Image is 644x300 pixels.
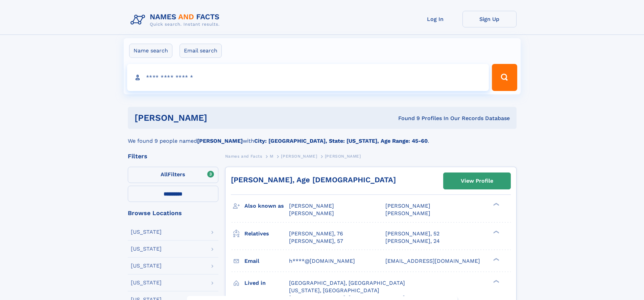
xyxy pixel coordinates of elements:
[492,279,500,283] div: ❯
[492,257,500,261] div: ❯
[128,167,218,183] label: Filters
[385,203,430,209] span: [PERSON_NAME]
[131,280,162,285] div: [US_STATE]
[131,246,162,252] div: [US_STATE]
[270,154,273,159] span: M
[289,287,379,294] span: [US_STATE], [GEOGRAPHIC_DATA]
[128,153,218,159] div: Filters
[129,44,172,58] label: Name search
[281,154,317,159] span: [PERSON_NAME]
[161,171,168,178] span: All
[325,154,361,159] span: [PERSON_NAME]
[385,210,430,216] span: [PERSON_NAME]
[131,263,162,269] div: [US_STATE]
[231,176,396,184] a: [PERSON_NAME], Age [DEMOGRAPHIC_DATA]
[254,138,428,144] b: City: [GEOGRAPHIC_DATA], State: [US_STATE], Age Range: 45-60
[128,11,225,29] img: Logo Names and Facts
[444,173,510,189] a: View Profile
[462,11,517,27] a: Sign Up
[197,138,243,144] b: [PERSON_NAME]
[128,210,218,216] div: Browse Locations
[281,152,317,160] a: [PERSON_NAME]
[492,230,500,234] div: ❯
[244,228,289,239] h3: Relatives
[244,277,289,289] h3: Lived in
[492,64,517,91] button: Search Button
[289,237,343,245] a: [PERSON_NAME], 57
[492,202,500,207] div: ❯
[128,129,517,145] div: We found 9 people named with .
[461,173,493,189] div: View Profile
[180,44,222,58] label: Email search
[289,230,343,237] a: [PERSON_NAME], 76
[385,237,440,245] a: [PERSON_NAME], 24
[135,114,303,122] h1: [PERSON_NAME]
[408,11,462,27] a: Log In
[225,152,262,160] a: Names and Facts
[289,210,334,216] span: [PERSON_NAME]
[270,152,273,160] a: M
[385,230,439,237] a: [PERSON_NAME], 52
[244,200,289,212] h3: Also known as
[131,229,162,235] div: [US_STATE]
[289,280,405,286] span: [GEOGRAPHIC_DATA], [GEOGRAPHIC_DATA]
[303,115,510,122] div: Found 9 Profiles In Our Records Database
[127,64,489,91] input: search input
[244,255,289,267] h3: Email
[289,203,334,209] span: [PERSON_NAME]
[385,258,480,264] span: [EMAIL_ADDRESS][DOMAIN_NAME]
